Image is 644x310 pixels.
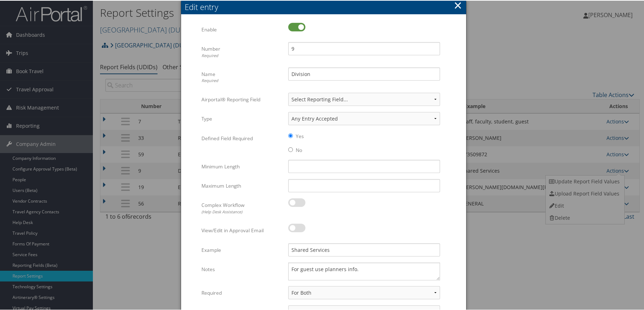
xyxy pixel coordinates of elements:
label: Notes [201,262,283,275]
label: Minimum Length [201,159,283,173]
label: Airportal® Reporting Field [201,92,283,106]
div: Required [201,77,283,83]
label: Yes [296,132,304,139]
label: No [296,146,302,153]
div: Edit entry [185,1,466,12]
label: Maximum Length [201,178,283,192]
label: Type [201,111,283,125]
label: Example [201,243,283,256]
label: Enable [201,22,283,36]
label: Number [201,41,283,61]
div: (Help Desk Assistance) [201,208,283,214]
label: View/Edit in Approval Email [201,223,283,237]
div: Required [201,52,283,58]
label: Name [201,67,283,86]
label: Complex Workflow [201,198,283,217]
label: Required [201,285,283,299]
label: Defined Field Required [201,131,283,144]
